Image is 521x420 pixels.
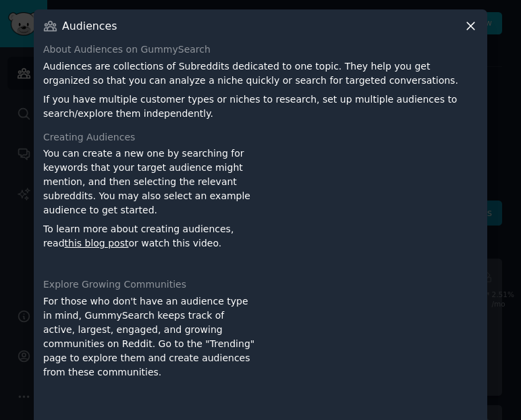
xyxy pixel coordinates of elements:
[43,147,256,217] p: You can create a new one by searching for keywords that your target audience might mention, and t...
[265,147,478,268] iframe: YouTube video player
[65,238,129,248] a: this blog post
[43,93,478,121] p: If you have multiple customer types or niches to research, set up multiple audiences to search/ex...
[43,278,478,292] div: Explore Growing Communities
[43,130,478,145] div: Creating Audiences
[265,294,478,416] iframe: YouTube video player
[43,222,256,251] p: To learn more about creating audiences, read or watch this video.
[43,59,478,88] p: Audiences are collections of Subreddits dedicated to one topic. They help you get organized so th...
[62,19,117,33] h3: Audiences
[43,43,478,57] div: About Audiences on GummySearch
[43,294,256,416] div: For those who don't have an audience type in mind, GummySearch keeps track of active, largest, en...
